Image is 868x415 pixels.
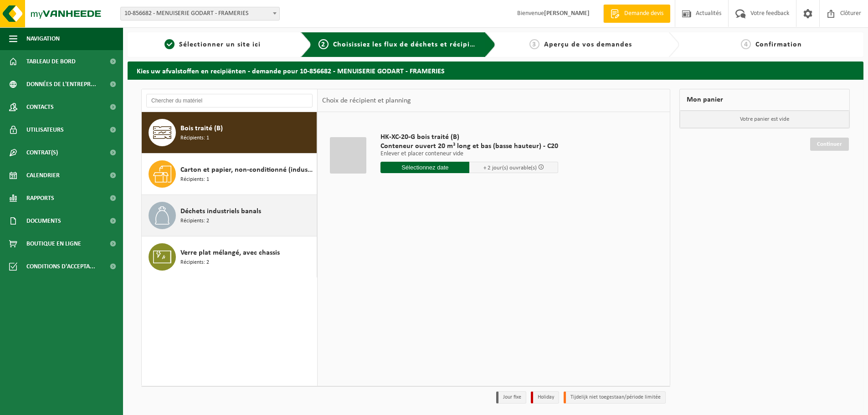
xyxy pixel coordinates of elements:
div: Choix de récipient et planning [318,89,416,112]
span: Rapports [26,187,54,210]
span: 10-856682 - MENUISERIE GODART - FRAMERIES [120,7,280,20]
span: Déchets industriels banals [180,206,261,217]
input: Chercher du matériel [146,94,313,108]
p: Enlever et placer conteneur vide [380,151,558,157]
div: Mon panier [679,89,850,111]
a: 1Sélectionner un site ici [132,39,293,50]
li: Tijdelijk niet toegestaan/période limitée [564,391,666,404]
span: + 2 jour(s) ouvrable(s) [483,165,537,171]
span: Récipients: 2 [180,217,209,225]
a: Demande devis [603,5,670,23]
span: Carton et papier, non-conditionné (industriel) [180,164,314,175]
span: Aperçu de vos demandes [544,41,632,48]
strong: [PERSON_NAME] [544,10,590,17]
span: Sélectionner un site ici [179,41,261,48]
li: Holiday [531,391,559,404]
span: Récipients: 2 [180,258,209,267]
span: Conteneur ouvert 20 m³ long et bas (basse hauteur) - C20 [380,142,558,151]
span: Choisissiez les flux de déchets et récipients [333,41,485,48]
span: Conditions d'accepta... [26,255,95,278]
span: 1 [164,39,175,49]
button: Verre plat mélangé, avec chassis Récipients: 2 [142,236,317,277]
span: Récipients: 1 [180,175,209,184]
span: Demande devis [622,9,666,18]
span: Confirmation [755,41,802,48]
span: 2 [318,39,329,49]
span: Données de l'entrepr... [26,73,96,96]
button: Déchets industriels banals Récipients: 2 [142,195,317,236]
span: Tableau de bord [26,50,76,73]
span: Récipients: 1 [180,134,209,143]
p: Votre panier est vide [680,111,849,128]
span: HK-XC-20-G bois traité (B) [380,133,558,142]
span: Bois traité (B) [180,123,223,134]
span: Utilisateurs [26,118,64,141]
span: 4 [741,39,751,49]
span: Contacts [26,96,54,118]
button: Carton et papier, non-conditionné (industriel) Récipients: 1 [142,154,317,195]
button: Bois traité (B) Récipients: 1 [142,112,317,154]
li: Jour fixe [496,391,526,404]
input: Sélectionnez date [380,162,469,173]
span: 10-856682 - MENUISERIE GODART - FRAMERIES [121,7,279,20]
span: Contrat(s) [26,141,58,164]
span: Boutique en ligne [26,232,81,255]
h2: Kies uw afvalstoffen en recipiënten - demande pour 10-856682 - MENUISERIE GODART - FRAMERIES [128,61,863,79]
span: Verre plat mélangé, avec chassis [180,247,280,258]
span: Documents [26,210,61,232]
span: 3 [529,39,539,49]
span: Calendrier [26,164,60,187]
a: Continuer [810,138,849,151]
span: Navigation [26,27,60,50]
